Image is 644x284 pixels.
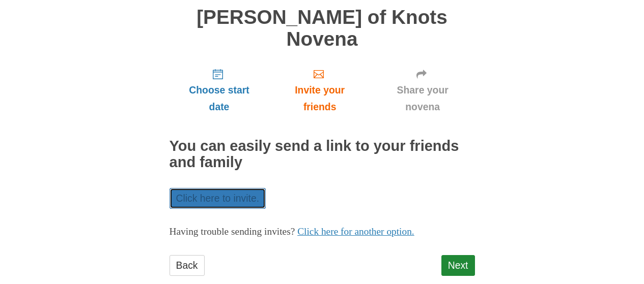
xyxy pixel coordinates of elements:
[371,60,475,120] a: Share your novena
[381,82,465,115] span: Share your novena
[269,60,370,120] a: Invite your friends
[170,138,475,171] h2: You can easily send a link to your friends and family
[180,82,259,115] span: Choose start date
[279,82,360,115] span: Invite your friends
[170,226,295,237] span: Having trouble sending invites?
[170,188,266,209] a: Click here to invite.
[297,226,414,237] a: Click here for another option.
[441,255,475,276] a: Next
[170,60,269,120] a: Choose start date
[170,255,205,276] a: Back
[170,7,475,50] h1: [PERSON_NAME] of Knots Novena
